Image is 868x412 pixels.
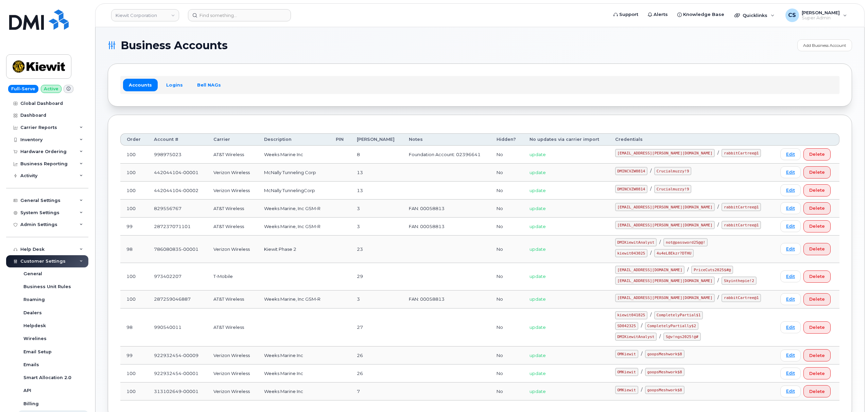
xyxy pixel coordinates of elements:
code: CompletelyPartially$2 [645,322,698,330]
span: update [530,371,546,376]
td: 100 [120,263,148,291]
td: AT&T Wireless [207,308,258,347]
td: 998975023 [148,146,207,164]
code: S@v!ngs2025!@# [663,333,700,341]
span: update [530,206,546,211]
span: Delete [809,370,825,377]
td: 829556767 [148,200,207,218]
code: rabbitCartree@1 [722,221,761,229]
td: 100 [120,146,148,164]
th: Notes [403,133,490,146]
span: update [530,274,546,279]
td: 287259046887 [148,291,207,308]
th: Credentials [609,133,774,146]
code: 4u4eL8Ekzr?DTHU [654,249,694,257]
td: 98 [120,308,148,347]
td: No [490,218,523,236]
span: / [717,222,719,227]
code: goopsMeshwork$8 [645,368,684,376]
th: No updates via carrier import [523,133,609,146]
iframe: Messenger Launcher [838,382,863,407]
td: FAN: 00058813 [403,218,490,236]
td: Foundation Account: 02396641 [403,146,490,164]
td: 13 [351,182,403,200]
code: [EMAIL_ADDRESS][DOMAIN_NAME] [615,266,685,274]
span: Delete [809,205,825,211]
td: 442044104-00001 [148,164,207,182]
td: Weeks Marine, Inc GSM-R [258,218,330,236]
td: 8 [351,146,403,164]
td: No [490,146,523,164]
td: No [490,291,523,308]
span: Business Accounts [121,40,228,51]
code: rabbitCartree@1 [722,294,761,302]
td: 98 [120,236,148,263]
span: update [530,353,546,358]
span: / [641,387,642,392]
a: Add Business Account [797,39,852,51]
th: Hidden? [490,133,523,146]
code: Crucialmuzzy!9 [654,185,691,193]
td: 100 [120,164,148,182]
code: kiewit041825 [615,311,647,319]
button: Delete [803,270,831,283]
td: 786080835-00001 [148,236,207,263]
td: 442044104-00002 [148,182,207,200]
code: [EMAIL_ADDRESS][PERSON_NAME][DOMAIN_NAME] [615,203,715,211]
span: / [717,204,719,209]
td: No [490,200,523,218]
code: kiewit043025 [615,249,647,257]
td: AT&T Wireless [207,291,258,308]
span: / [641,323,642,328]
td: 100 [120,200,148,218]
button: Delete [803,321,831,334]
code: SD042325 [615,322,638,330]
td: FAN: 00058813 [403,200,490,218]
code: OMKiewit [615,386,638,394]
code: OMKiewit [615,350,638,358]
td: Weeks Marine Inc [258,146,330,164]
th: [PERSON_NAME] [351,133,403,146]
a: Bell NAGs [191,79,227,91]
td: Weeks Marine, Inc GSM-R [258,200,330,218]
td: No [490,263,523,291]
td: AT&T Wireless [207,200,258,218]
span: update [530,170,546,175]
code: OMKiewit [615,368,638,376]
td: FAN: 00058813 [403,291,490,308]
td: 3 [351,200,403,218]
td: 26 [351,347,403,364]
span: update [530,224,546,229]
code: CompletelyPartial$1 [654,311,703,319]
span: / [717,278,719,283]
td: Verizon Wireless [207,236,258,263]
span: / [659,334,661,339]
td: 99 [120,347,148,364]
code: rabbitCartree@1 [722,149,761,157]
span: update [530,296,546,302]
span: / [650,186,652,191]
span: / [650,250,652,256]
td: McNally TunnelingCorp [258,182,330,200]
span: update [530,246,546,252]
td: 29 [351,263,403,291]
span: Delete [809,324,825,331]
a: Edit [780,166,801,178]
td: 922932454-00001 [148,364,207,382]
td: No [490,236,523,263]
td: Verizon Wireless [207,164,258,182]
td: 287237071101 [148,218,207,236]
a: Edit [780,243,801,255]
button: Delete [803,202,831,214]
span: update [530,152,546,157]
span: / [650,168,652,173]
td: 990540011 [148,308,207,347]
code: goopsMeshwork$8 [645,350,684,358]
td: No [490,308,523,347]
td: No [490,347,523,364]
span: / [717,295,719,300]
button: Delete [803,293,831,305]
td: 26 [351,364,403,382]
span: / [659,239,661,245]
td: 100 [120,182,148,200]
